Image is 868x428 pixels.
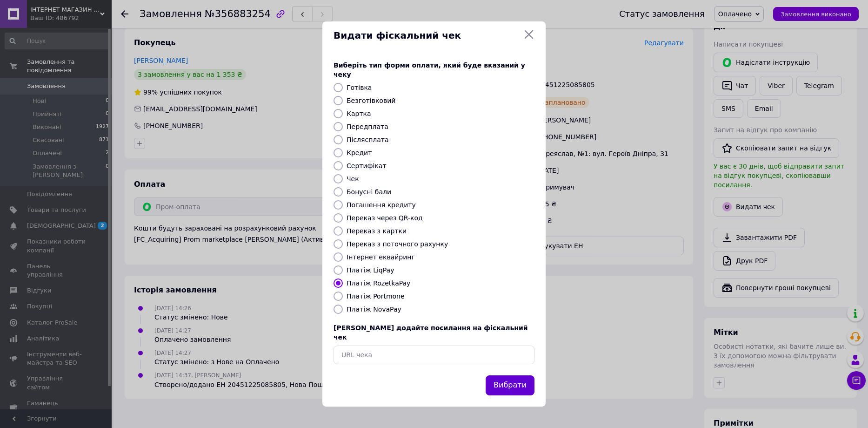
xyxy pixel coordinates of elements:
span: Виберіть тип форми оплати, який буде вказаний у чеку [334,61,525,78]
label: Погашення кредиту [347,201,416,209]
label: Переказ з поточного рахунку [347,240,448,248]
button: Вибрати [486,375,534,395]
label: Інтернет еквайринг [347,253,415,261]
label: Платіж RozetkaPay [347,279,410,287]
label: Платіж LiqPay [347,266,394,274]
input: URL чека [334,346,534,364]
label: Переказ через QR-код [347,214,423,222]
span: [PERSON_NAME] додайте посилання на фіскальний чек [334,324,528,341]
label: Сертифікат [347,162,387,170]
label: Чек [347,175,359,183]
label: Післясплата [347,136,389,143]
label: Бонусні бали [347,188,391,196]
label: Готівка [347,84,372,91]
label: Платіж Portmone [347,292,405,300]
label: Картка [347,110,371,117]
label: Платіж NovaPay [347,306,401,313]
label: Переказ з картки [347,227,407,235]
label: Безготівковий [347,97,395,104]
label: Кредит [347,149,372,156]
label: Передплата [347,123,388,130]
span: Видати фіскальний чек [334,29,520,42]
